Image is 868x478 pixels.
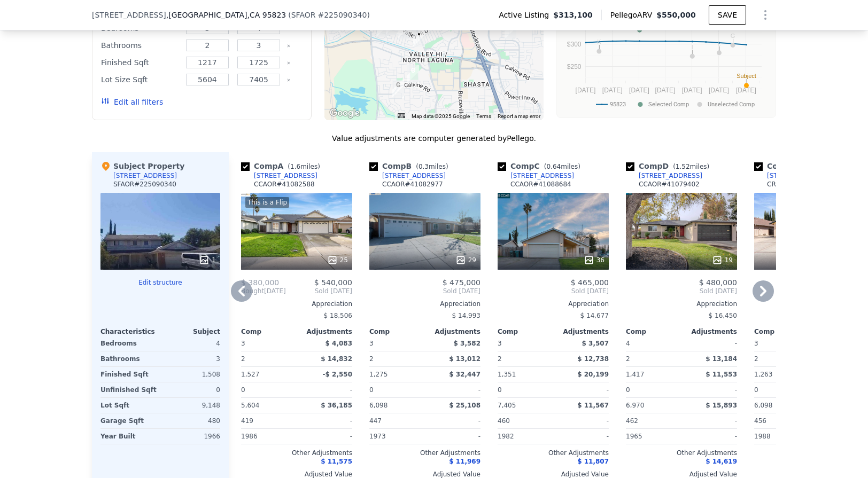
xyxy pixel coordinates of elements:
[699,278,737,287] span: $ 480,000
[706,371,737,378] span: $ 11,553
[382,171,446,180] div: [STREET_ADDRESS]
[443,278,480,287] span: $ 475,000
[245,197,289,208] div: This is a Flip
[602,87,623,94] text: [DATE]
[669,163,714,170] span: ( miles)
[241,371,259,378] span: 1,527
[684,413,737,428] div: -
[324,312,352,319] span: $ 18,506
[754,351,808,366] div: 2
[498,287,609,295] span: Sold [DATE]
[369,449,480,457] div: Other Adjustments
[498,386,502,394] span: 0
[286,78,291,82] button: Clear
[567,41,582,48] text: $300
[626,171,702,180] a: [STREET_ADDRESS]
[731,33,735,39] text: G
[241,402,259,409] span: 5,604
[254,180,315,189] div: CCAOR # 41082588
[407,65,419,83] div: 63 Suntrail Cir
[754,327,810,336] div: Comp
[100,382,158,397] div: Unfinished Sqft
[413,29,425,47] div: 6028 Hollyhurst Way
[297,327,352,336] div: Adjustments
[427,429,480,444] div: -
[369,340,374,347] span: 3
[610,101,626,108] text: 95823
[626,386,630,394] span: 0
[498,402,516,409] span: 7,405
[369,300,480,308] div: Appreciation
[546,163,561,170] span: 0.64
[162,413,220,428] div: 480
[498,340,502,347] span: 3
[241,340,245,347] span: 3
[314,278,352,287] span: $ 540,000
[166,10,286,20] span: , [GEOGRAPHIC_DATA]
[498,300,609,308] div: Appreciation
[369,402,387,409] span: 6,098
[498,161,585,171] div: Comp C
[577,458,609,465] span: $ 11,807
[540,163,585,170] span: ( miles)
[684,429,737,444] div: -
[684,336,737,351] div: -
[639,171,702,180] div: [STREET_ADDRESS]
[754,161,841,171] div: Comp E
[510,180,571,189] div: CCAOR # 41088684
[162,351,220,366] div: 3
[162,398,220,413] div: 9,148
[580,312,609,319] span: $ 14,677
[555,382,609,397] div: -
[412,113,470,119] span: Map data ©2025 Google
[100,336,158,351] div: Bedrooms
[100,398,158,413] div: Lot Sqft
[639,180,700,189] div: CCAOR # 41079402
[325,340,352,347] span: $ 4,083
[510,171,574,180] div: [STREET_ADDRESS]
[101,38,180,53] div: Bathrooms
[162,367,220,382] div: 1,508
[162,382,220,397] div: 0
[567,63,582,70] text: $250
[736,87,756,94] text: [DATE]
[241,287,286,295] div: [DATE]
[100,413,158,428] div: Garage Sqft
[709,312,737,319] span: $ 16,450
[498,327,553,336] div: Comp
[571,278,609,287] span: $ 465,000
[321,402,352,409] span: $ 36,185
[655,87,676,94] text: [DATE]
[299,429,352,444] div: -
[629,87,649,94] text: [DATE]
[100,161,184,171] div: Subject Property
[321,458,352,465] span: $ 11,575
[299,382,352,397] div: -
[101,97,163,107] button: Edit all filters
[452,312,480,319] span: $ 14,993
[706,458,737,465] span: $ 14,619
[737,73,756,79] text: Subject
[449,402,480,409] span: $ 25,108
[709,87,729,94] text: [DATE]
[754,417,766,425] span: 456
[369,171,446,180] a: [STREET_ADDRESS]
[241,161,324,171] div: Comp A
[286,44,291,48] button: Clear
[681,327,737,336] div: Adjustments
[317,11,367,19] span: # 225090340
[291,11,316,19] span: SFAOR
[767,180,836,189] div: CRMLS # NDP2506058
[323,371,352,378] span: -$ 2,550
[626,429,679,444] div: 1965
[241,300,352,308] div: Appreciation
[398,21,409,40] div: 8123 Valley Green Dr
[498,113,540,119] a: Report a map error
[101,55,180,70] div: Finished Sqft
[577,371,609,378] span: $ 20,199
[398,113,405,118] button: Keyboard shortcuts
[101,72,180,87] div: Lot Size Sqft
[626,300,737,308] div: Appreciation
[626,161,714,171] div: Comp D
[767,171,831,180] div: [STREET_ADDRESS]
